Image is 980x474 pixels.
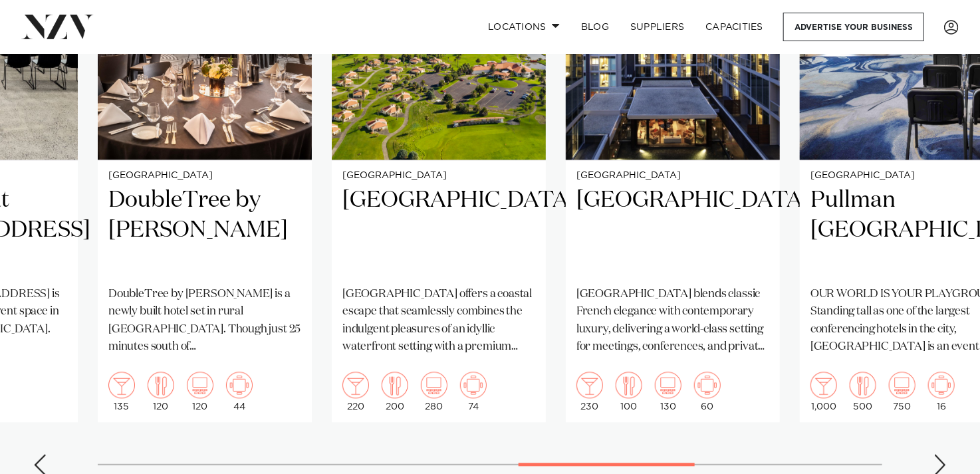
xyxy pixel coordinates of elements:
img: theatre.png [187,372,213,398]
h2: [GEOGRAPHIC_DATA] [576,185,769,275]
img: theatre.png [421,372,447,398]
a: Capacities [695,13,775,41]
div: 60 [694,372,721,412]
small: [GEOGRAPHIC_DATA] [108,171,301,181]
p: [GEOGRAPHIC_DATA] offers a coastal escape that seamlessly combines the indulgent pleasures of an ... [342,286,535,356]
img: dining.png [616,372,642,398]
img: dining.png [148,372,174,398]
p: [GEOGRAPHIC_DATA] blends classic French elegance with contemporary luxury, delivering a world-cla... [576,286,769,356]
div: 44 [226,372,253,412]
div: 280 [421,372,447,412]
img: cocktail.png [576,372,603,398]
div: 230 [576,372,603,412]
div: 16 [928,372,955,412]
h2: DoubleTree by [PERSON_NAME] [108,185,301,275]
img: meeting.png [460,372,487,398]
div: 130 [655,372,681,412]
h2: [GEOGRAPHIC_DATA] [342,185,535,275]
img: meeting.png [694,372,721,398]
div: 500 [850,372,876,412]
a: Locations [477,13,570,41]
a: BLOG [570,13,620,41]
div: 120 [148,372,174,412]
div: 100 [616,372,642,412]
img: cocktail.png [810,372,837,398]
div: 120 [187,372,213,412]
img: cocktail.png [108,372,135,398]
div: 200 [382,372,408,412]
p: DoubleTree by [PERSON_NAME] is a newly built hotel set in rural [GEOGRAPHIC_DATA]. Though just 25... [108,286,301,356]
div: 135 [108,372,135,412]
a: SUPPLIERS [620,13,695,41]
img: meeting.png [928,372,955,398]
div: 750 [889,372,916,412]
img: cocktail.png [342,372,369,398]
div: 1,000 [810,372,837,412]
img: theatre.png [655,372,681,398]
a: Advertise your business [783,13,924,41]
img: theatre.png [889,372,916,398]
div: 74 [460,372,487,412]
img: dining.png [382,372,408,398]
div: 220 [342,372,369,412]
img: nzv-logo.png [21,15,94,39]
small: [GEOGRAPHIC_DATA] [576,171,769,181]
img: meeting.png [226,372,253,398]
small: [GEOGRAPHIC_DATA] [342,171,535,181]
img: dining.png [850,372,876,398]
